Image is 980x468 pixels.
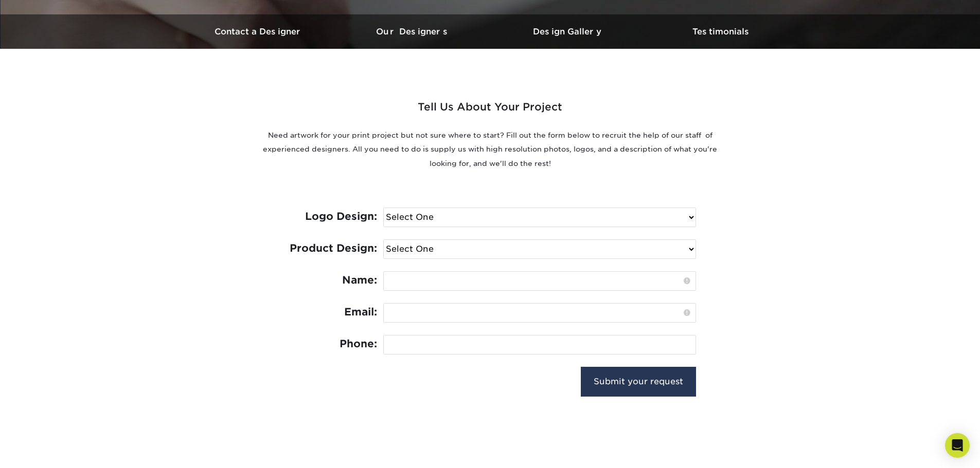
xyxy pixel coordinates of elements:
label: Name: [284,271,377,289]
label: Logo Design: [284,208,377,226]
h2: Tell Us About Your Project [259,98,722,124]
label: Product Design: [284,239,377,257]
h3: Our Designers [336,27,490,36]
iframe: Google Customer Reviews [3,437,87,464]
a: Design Gallery [490,14,645,49]
a: Contact a Designer [182,14,336,49]
h3: Design Gallery [490,27,645,36]
p: Need artwork for your print project but not sure where to start? Fill out the form below to recru... [259,128,722,171]
a: Testimonials [645,14,799,49]
div: Open Intercom Messenger [945,433,970,458]
h3: Testimonials [645,27,799,36]
label: Phone: [284,335,377,353]
a: Our Designers [336,14,490,49]
h3: Contact a Designer [182,27,336,36]
input: Submit your request [581,367,696,397]
label: Email: [284,303,377,321]
iframe: reCAPTCHA [284,367,422,402]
